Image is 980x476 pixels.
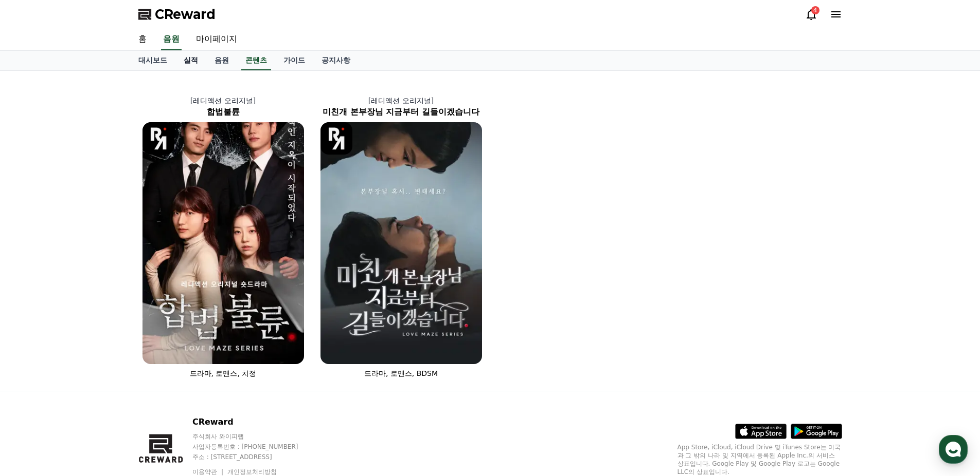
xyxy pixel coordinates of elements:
[134,96,312,106] p: [레디액션 오리지널]
[130,29,155,50] a: 홈
[134,106,312,118] h2: 합법불륜
[192,453,318,461] p: 주소 : [STREET_ADDRESS]
[159,341,171,349] span: 설정
[678,443,842,476] p: App Store, iCloud, iCloud Drive 및 iTunes Store는 미국과 그 밖의 나라 및 지역에서 등록된 Apple Inc.의 서비스 상표입니다. Goo...
[32,341,39,349] span: 홈
[192,443,318,451] p: 사업자등록번호 : [PHONE_NUMBER]
[312,106,490,118] h2: 미친개 본부장님 지금부터 길들이겠습니다
[155,6,216,23] span: CReward
[192,416,318,428] p: CReward
[133,326,198,351] a: 설정
[241,51,271,70] a: 콘텐츠
[138,6,216,23] a: CReward
[192,468,225,475] a: 이용약관
[805,8,817,21] a: 4
[206,51,237,70] a: 음원
[320,122,482,364] img: 미친개 본부장님 지금부터 길들이겠습니다
[134,87,312,387] a: [레디액션 오리지널] 합법불륜 합법불륜 [object Object] Logo 드라마, 로맨스, 치정
[275,51,313,70] a: 가이드
[190,369,257,377] span: 드라마, 로맨스, 치정
[68,326,133,351] a: 대화
[130,51,175,70] a: 대시보드
[142,122,175,155] img: [object Object] Logo
[313,51,359,70] a: 공지사항
[320,122,353,155] img: [object Object] Logo
[94,341,106,350] span: 대화
[161,29,182,50] a: 음원
[312,87,490,387] a: [레디액션 오리지널] 미친개 본부장님 지금부터 길들이겠습니다 미친개 본부장님 지금부터 길들이겠습니다 [object Object] Logo 드라마, 로맨스, BDSM
[175,51,206,70] a: 실적
[364,369,438,377] span: 드라마, 로맨스, BDSM
[142,122,304,364] img: 합법불륜
[811,6,819,14] div: 4
[312,96,490,106] p: [레디액션 오리지널]
[3,326,68,351] a: 홈
[227,468,277,475] a: 개인정보처리방침
[188,29,245,50] a: 마이페이지
[192,432,318,441] p: 주식회사 와이피랩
